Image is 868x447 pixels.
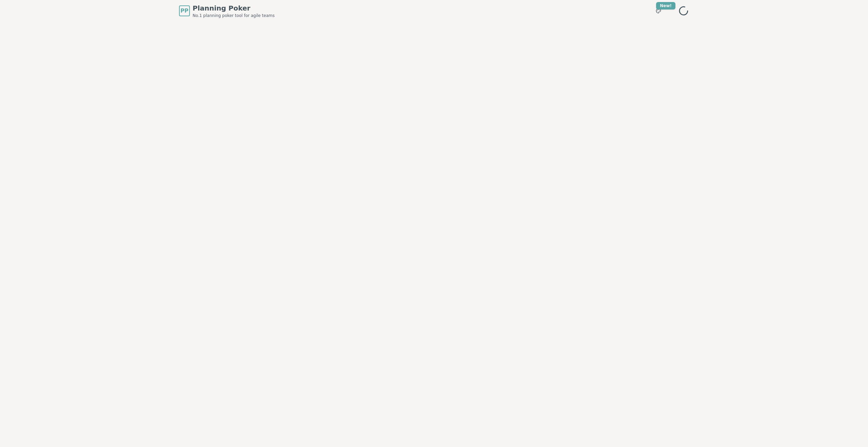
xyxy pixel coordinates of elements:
div: New! [656,2,675,9]
a: PPPlanning PokerNo.1 planning poker tool for agile teams [179,3,275,18]
span: PP [180,7,188,15]
span: No.1 planning poker tool for agile teams [193,13,275,18]
span: Planning Poker [193,3,275,13]
button: New! [652,5,665,17]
